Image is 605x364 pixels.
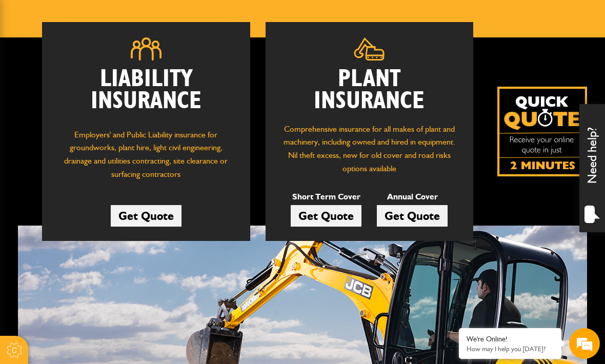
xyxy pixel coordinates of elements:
h2: Plant Insurance [281,68,458,112]
p: Annual Cover [377,190,448,204]
p: Comprehensive insurance for all makes of plant and machinery, including owned and hired in equipm... [281,123,458,175]
a: Get your insurance quote isn just 2-minutes [497,87,587,176]
a: Get Quote [291,205,361,227]
div: Minimize live chat window [168,5,193,30]
div: Need help? [579,104,605,232]
p: How may I help you today? [467,345,554,353]
input: Enter your phone number [13,155,187,178]
a: Get Quote [111,205,181,227]
div: We're Online! [467,335,554,343]
a: Get Quote [377,205,448,227]
img: Quick Quote [497,87,587,176]
div: Chat with us now [53,57,172,71]
h2: Liability Insurance [57,68,235,118]
p: Short Term Cover [291,190,361,204]
textarea: Type your message and hit 'Enter' [13,186,187,277]
p: Employers' and Public Liability insurance for groundworks, plant hire, light civil engineering, d... [57,128,235,186]
img: d_20077148190_company_1631870298795_20077148190 [17,57,43,71]
em: Start Chat [139,286,186,299]
input: Enter your email address [13,125,187,148]
input: Enter your last name [13,95,187,117]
